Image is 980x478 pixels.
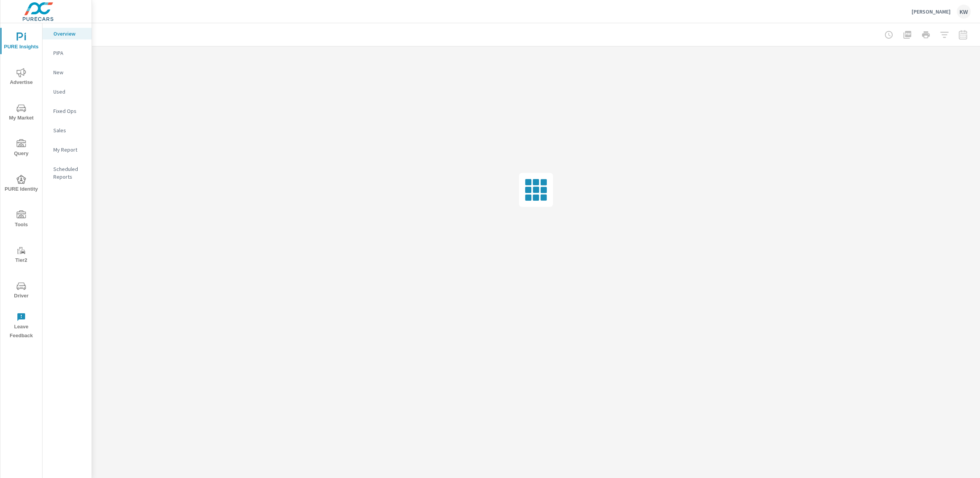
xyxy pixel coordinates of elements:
p: [PERSON_NAME] [912,8,951,15]
span: Tools [3,210,40,229]
p: New [53,68,85,76]
span: PURE Identity [3,175,40,194]
span: Leave Feedback [3,312,40,340]
span: Driver [3,282,40,300]
div: New [43,67,92,78]
div: KW [957,5,971,19]
span: Query [3,139,40,158]
span: PURE Insights [3,32,40,51]
div: Fixed Ops [43,105,92,117]
span: My Market [3,104,40,123]
div: nav menu [0,23,42,343]
p: My Report [53,146,85,154]
p: Overview [53,30,85,38]
p: Used [53,88,85,96]
div: Sales [43,125,92,136]
p: Sales [53,126,85,134]
p: PIPA [53,49,85,57]
div: Used [43,86,92,97]
p: Fixed Ops [53,107,85,115]
p: Scheduled Reports [53,165,85,181]
span: Advertise [3,68,40,87]
div: My Report [43,144,92,155]
span: Tier2 [3,246,40,265]
div: PIPA [43,47,92,59]
div: Scheduled Reports [43,163,92,183]
div: Overview [43,28,92,39]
